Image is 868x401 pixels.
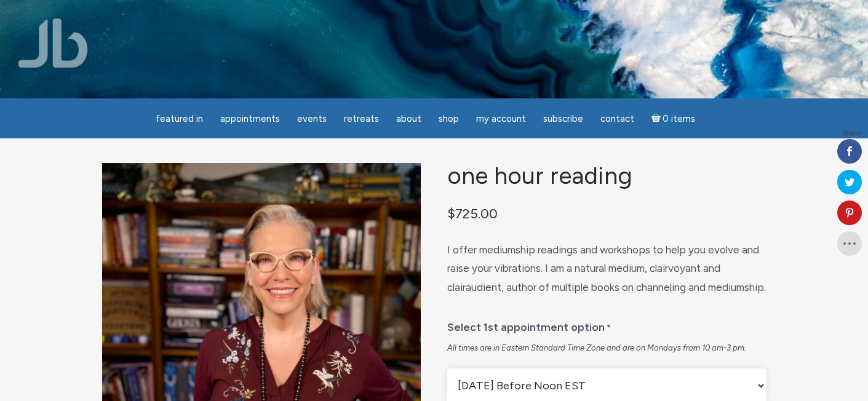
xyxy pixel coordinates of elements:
a: featured in [148,107,210,131]
i: Cart [651,113,663,124]
span: Shares [842,130,862,137]
a: Appointments [213,107,287,131]
label: Select 1st appointment option [447,312,611,338]
a: Contact [593,107,642,131]
a: Retreats [336,107,386,131]
span: Appointments [220,113,280,124]
bdi: 725.00 [447,205,498,221]
h1: One Hour Reading [447,163,766,189]
span: Contact [600,113,634,124]
span: About [396,113,421,124]
a: About [389,107,429,131]
img: Jamie Butler. The Everyday Medium [18,18,88,68]
span: I offer mediumship readings and workshops to help you evolve and raise your vibrations. I am a na... [447,244,766,293]
span: $ [447,205,455,221]
span: featured in [156,113,203,124]
span: My Account [476,113,526,124]
a: Events [290,107,334,131]
span: Retreats [344,113,379,124]
span: Events [297,113,327,124]
a: Shop [431,107,466,131]
a: My Account [469,107,533,131]
a: Subscribe [536,107,591,131]
span: Shop [439,113,459,124]
span: Subscribe [543,113,583,124]
a: Cart0 items [644,106,703,131]
span: 0 items [663,114,695,124]
div: All times are in Eastern Standard Time Zone and are on Mondays from 10 am-3 pm. [447,343,766,354]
